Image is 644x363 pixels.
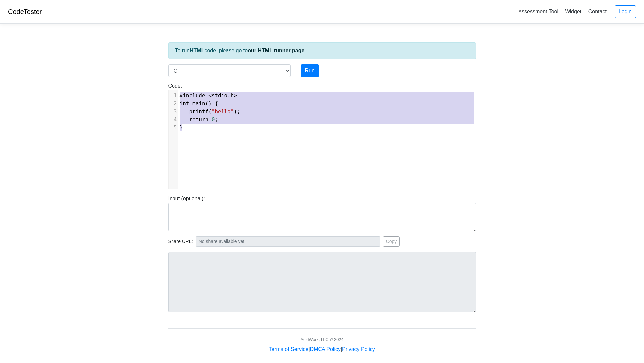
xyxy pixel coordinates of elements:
[269,346,308,352] a: Terms of Service
[163,195,481,231] div: Input (optional):
[300,337,343,343] div: AcidWorx, LLC © 2024
[192,100,205,107] span: main
[163,82,481,189] div: Code:
[180,108,240,115] span: ( );
[169,92,178,100] div: 1
[169,100,178,108] div: 2
[342,346,375,352] a: Privacy Policy
[189,108,208,115] span: printf
[212,116,215,123] span: 0
[169,116,178,124] div: 4
[562,6,584,17] a: Widget
[196,236,380,247] input: No share available yet
[615,5,636,18] a: Login
[208,92,212,99] span: <
[180,100,218,107] span: () {
[269,345,375,353] div: | |
[586,6,609,17] a: Contact
[180,92,237,99] span: .
[310,346,341,352] a: DMCA Policy
[516,6,561,17] a: Assessment Tool
[180,116,218,123] span: ;
[248,48,304,53] a: our HTML runner page
[231,92,234,99] span: h
[383,236,400,247] button: Copy
[301,64,319,77] button: Run
[168,238,193,245] span: Share URL:
[190,48,204,53] strong: HTML
[212,92,227,99] span: stdio
[168,42,476,59] div: To run code, please go to .
[169,108,178,116] div: 3
[189,116,208,123] span: return
[212,108,234,115] span: "hello"
[180,100,189,107] span: int
[234,92,237,99] span: >
[169,124,178,131] div: 5
[180,92,205,99] span: #include
[8,8,42,15] a: CodeTester
[180,124,183,130] span: }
